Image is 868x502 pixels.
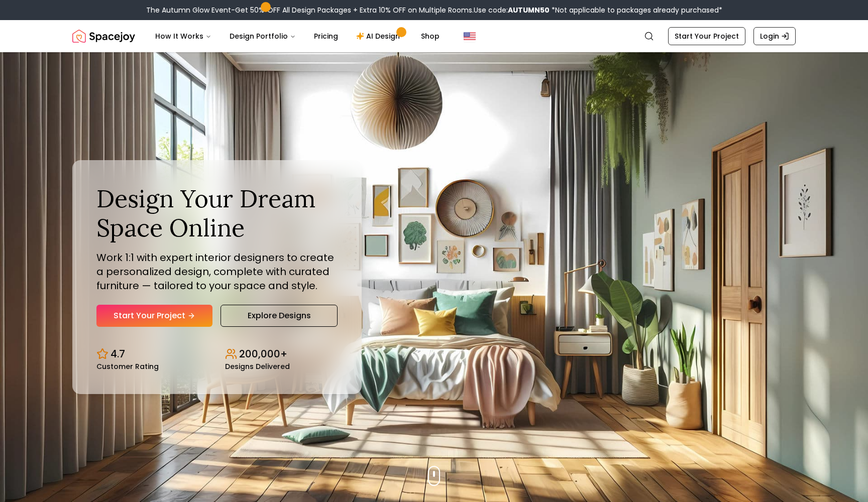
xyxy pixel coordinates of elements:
a: Start Your Project [668,27,745,45]
a: Pricing [306,26,346,46]
div: Design stats [96,339,338,370]
a: AI Design [348,26,411,46]
small: Customer Rating [96,363,159,370]
a: Login [753,27,796,45]
p: 200,000+ [239,347,287,361]
button: How It Works [147,26,220,46]
button: Design Portfolio [222,26,304,46]
small: Designs Delivered [225,363,290,370]
span: *Not applicable to packages already purchased* [550,5,722,15]
img: Spacejoy Logo [72,26,135,46]
div: The Autumn Glow Event-Get 50% OFF All Design Packages + Extra 10% OFF on Multiple Rooms. [146,5,722,15]
a: Spacejoy [72,26,135,46]
span: Use code: [474,5,550,15]
nav: Main [147,26,448,46]
p: 4.7 [111,347,125,361]
a: Shop [413,26,448,46]
a: Explore Designs [221,305,338,327]
nav: Global [72,20,796,52]
b: AUTUMN50 [508,5,550,15]
h1: Design Your Dream Space Online [96,184,338,242]
img: United States [464,30,476,42]
p: Work 1:1 with expert interior designers to create a personalized design, complete with curated fu... [96,250,338,293]
a: Start Your Project [96,305,212,327]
